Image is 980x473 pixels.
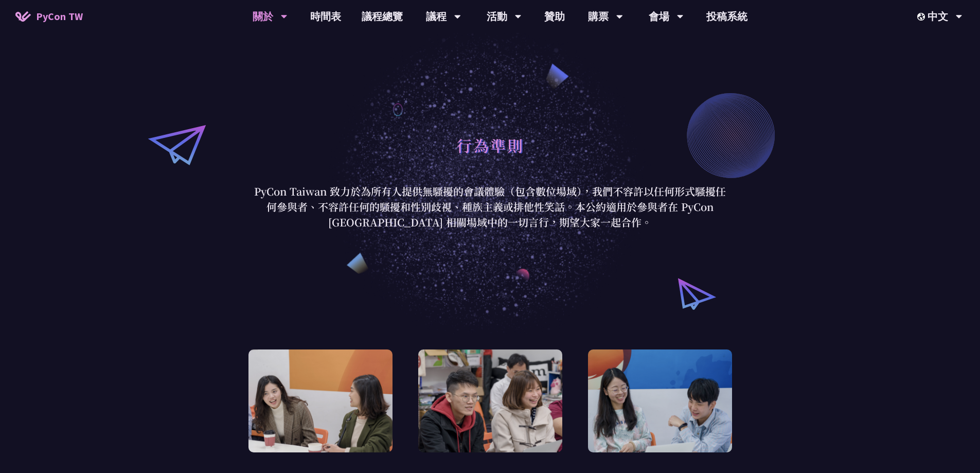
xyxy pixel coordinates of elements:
[36,9,83,24] span: PyCon TW
[456,130,524,161] h1: 行為準則
[917,13,928,21] img: Locale Icon
[15,11,31,22] img: Home icon of PyCon TW 2025
[5,4,93,29] a: PyCon TW
[251,184,729,230] p: PyCon Taiwan 致力於為所有人提供無騷擾的會議體驗（包含數位場域），我們不容許以任何形式騷擾任何參與者、不容許任何的騷擾和性別歧視、種族主義或排他性笑話。本公約適用於參與者在 PyCo...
